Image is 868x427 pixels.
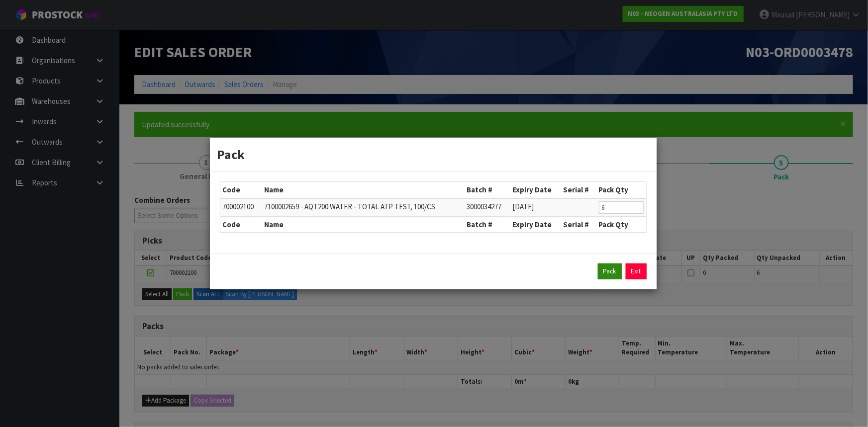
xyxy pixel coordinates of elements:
[512,202,534,211] span: [DATE]
[264,202,435,211] span: 7100002659 - AQT200 WATER - TOTAL ATP TEST, 100/CS
[217,145,649,164] h3: Pack
[598,263,622,279] button: Pack
[220,216,262,232] th: Code
[561,216,596,232] th: Serial #
[262,182,464,198] th: Name
[561,182,596,198] th: Serial #
[626,263,647,279] a: Exit
[223,202,254,211] span: 700002100
[467,202,501,211] span: 3000034277
[510,216,561,232] th: Expiry Date
[596,182,646,198] th: Pack Qty
[220,182,262,198] th: Code
[464,216,510,232] th: Batch #
[262,216,464,232] th: Name
[510,182,561,198] th: Expiry Date
[596,216,646,232] th: Pack Qty
[464,182,510,198] th: Batch #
